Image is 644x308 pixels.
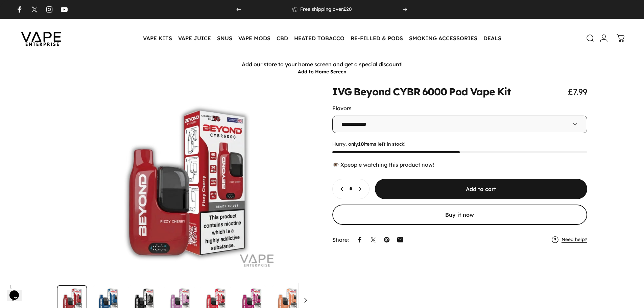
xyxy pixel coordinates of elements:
[568,87,587,97] span: £7.99
[214,31,235,45] summary: SNUS
[2,61,642,68] p: Add our store to your home screen and get a special discount!
[332,205,588,225] button: Buy it now
[343,6,346,12] strong: £
[291,31,348,45] summary: HEATED TOBACCO
[562,237,587,243] a: Need help?
[332,105,352,112] label: Flavors
[11,22,72,54] img: Vape Enterprise
[497,87,511,97] animate-element: Kit
[175,31,214,45] summary: VAPE JUICE
[613,31,628,46] a: 0 items
[358,141,364,147] strong: 10
[354,179,369,199] button: Increase quantity for IVG Beyond CYBR 6000 Pod Vape Kit
[422,87,447,97] animate-element: 6000
[332,161,588,168] div: 👁️ people watching this product now!
[332,141,588,147] span: Hurry, only items left in stock!
[332,237,349,242] p: Share:
[140,31,504,45] nav: Primary
[140,31,175,45] summary: VAPE KITS
[332,87,352,97] animate-element: IVG
[375,179,588,199] button: Add to cart
[235,31,273,45] summary: VAPE MODS
[298,69,347,75] button: Add to Home Screen
[406,31,480,45] summary: SMOKING ACCESSORIES
[480,31,504,45] a: DEALS
[393,87,420,97] animate-element: CYBR
[300,6,352,13] p: Free shipping over 20
[348,31,406,45] summary: RE-FILLED & PODS
[273,31,291,45] summary: CBD
[470,87,495,97] animate-element: Vape
[57,87,312,280] button: Open media 1 in modal
[449,87,468,97] animate-element: Pod
[354,87,391,97] animate-element: Beyond
[333,179,348,199] button: Decrease quantity for IVG Beyond CYBR 6000 Pod Vape Kit
[7,281,28,301] iframe: chat widget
